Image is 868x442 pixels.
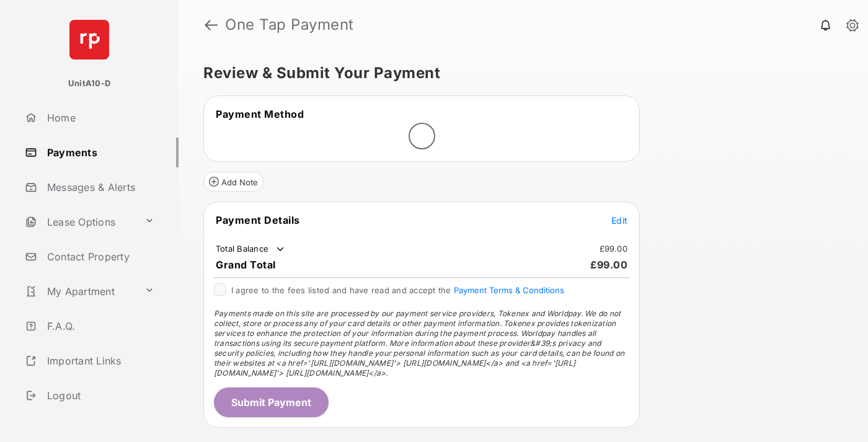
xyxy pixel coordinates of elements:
button: Add Note [203,172,263,192]
a: Logout [20,381,179,410]
a: Home [20,103,179,133]
a: Payments [20,138,179,167]
span: I agree to the fees listed and have read and accept the [231,285,564,295]
a: My Apartment [20,276,139,306]
span: Payments made on this site are processed by our payment service providers, Tokenex and Worldpay. ... [214,309,624,378]
a: F.A.Q. [20,311,179,341]
a: Lease Options [20,207,139,237]
span: Payment Method [216,108,304,120]
button: I agree to the fees listed and have read and accept the [454,285,564,295]
a: Contact Property [20,242,179,272]
button: Edit [611,214,627,226]
h5: Review & Submit Your Payment [203,66,833,81]
strong: One Tap Payment [225,17,354,32]
img: svg+xml;base64,PHN2ZyB4bWxucz0iaHR0cDovL3d3dy53My5vcmcvMjAwMC9zdmciIHdpZHRoPSI2NCIgaGVpZ2h0PSI2NC... [69,20,109,60]
button: Submit Payment [214,387,329,417]
a: Messages & Alerts [20,172,179,202]
td: £99.00 [599,243,629,254]
p: UnitA10-D [68,77,110,90]
span: £99.00 [590,259,627,271]
span: Grand Total [216,259,276,271]
td: Total Balance [215,243,286,255]
span: Payment Details [216,214,300,226]
a: Important Links [20,346,159,376]
span: Edit [611,215,627,226]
